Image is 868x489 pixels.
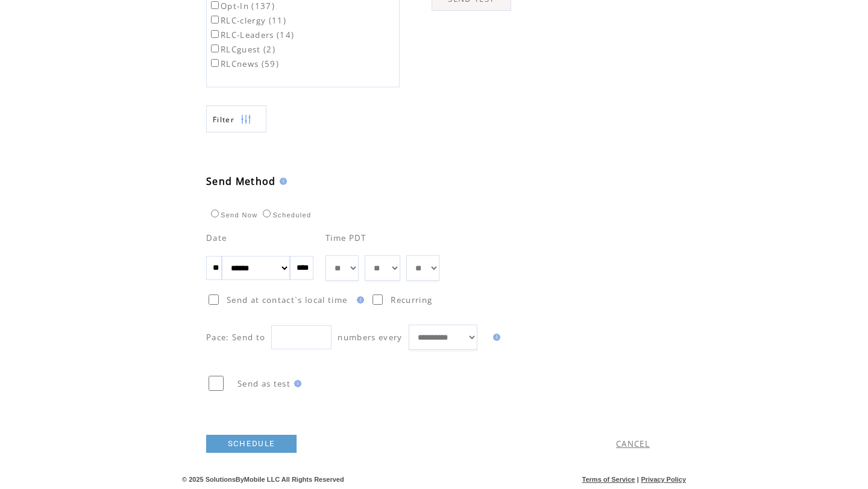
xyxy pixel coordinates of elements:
[211,16,219,23] input: RLC-clergy (11)
[338,332,402,343] span: numbers every
[237,378,291,389] span: Send as test
[206,332,265,343] span: Pace: Send to
[206,232,227,243] span: Date
[641,476,686,483] a: Privacy Policy
[209,44,275,55] label: RLCguest (2)
[206,175,276,188] span: Send Method
[489,334,500,341] img: help.gif
[227,294,347,305] span: Send at contact`s local time
[616,438,650,449] a: CANCEL
[263,210,271,217] input: Scheduled
[325,232,366,243] span: Time PDT
[211,1,219,9] input: Opt-In (137)
[206,435,297,453] a: SCHEDULE
[260,211,311,219] label: Scheduled
[206,105,266,132] a: Filter
[182,476,344,483] span: © 2025 SolutionsByMobile LLC All Rights Reserved
[637,476,639,483] span: |
[209,15,286,26] label: RLC-clergy (11)
[291,380,301,387] img: help.gif
[353,296,364,304] img: help.gif
[211,210,219,217] input: Send Now
[241,106,251,133] img: filters.png
[209,58,279,69] label: RLCnews (59)
[276,178,287,185] img: help.gif
[213,114,234,125] span: Show filters
[211,30,219,38] input: RLC-Leaders (14)
[208,211,257,219] label: Send Now
[211,59,219,67] input: RLCnews (59)
[391,294,432,305] span: Recurring
[209,1,275,11] label: Opt-In (137)
[582,476,635,483] a: Terms of Service
[211,45,219,52] input: RLCguest (2)
[209,30,294,40] label: RLC-Leaders (14)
